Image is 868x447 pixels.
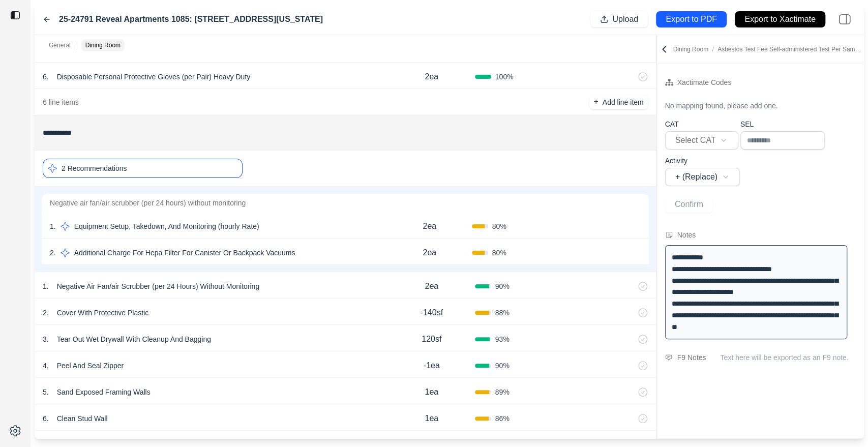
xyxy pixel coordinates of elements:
p: -140sf [420,307,442,319]
p: CAT [665,119,738,129]
div: Notes [677,229,696,241]
p: Negative Air Fan/air Scrubber (per 24 Hours) Without Monitoring [53,279,263,293]
p: 4 . [43,361,49,371]
p: 1ea [425,386,438,398]
p: 2ea [425,280,438,292]
button: Export to Xactimate [735,11,825,27]
p: Upload [612,14,638,25]
p: Sand Exposed Framing Walls [53,385,155,399]
p: Text here will be exported as an F9 note. [720,352,856,363]
span: 80 % [492,248,506,258]
p: Dining Room [85,41,121,49]
p: 6 line items [43,97,79,107]
p: Activity [665,156,740,166]
p: 2ea [423,220,436,232]
p: Dining Room [673,45,862,53]
p: 3 . [43,334,49,344]
span: 90 % [495,361,510,371]
p: 2ea [425,71,438,83]
p: Disposable Personal Protective Gloves (per Pair) Heavy Duty [53,70,255,84]
p: 6 . [43,413,49,424]
p: Additional Charge For Hepa Filter For Canister Or Backpack Vacuums [70,246,300,260]
button: Upload [590,11,648,27]
p: 1ea [425,412,438,425]
p: 1 . [43,281,49,291]
div: Xactimate Codes [677,76,732,88]
p: Tear Out Wet Drywall With Cleanup And Bagging [53,332,215,346]
img: comment [665,354,672,361]
span: 93 % [495,334,510,344]
img: right-panel.svg [833,8,856,31]
span: 88 % [495,308,510,318]
p: Negative air fan/air scrubber (per 24 hours) without monitoring [42,194,649,212]
p: 1 . [50,221,56,231]
p: Equipment Setup, Takedown, And Monitoring (hourly Rate) [70,219,263,233]
p: 6 . [43,72,49,82]
p: 5 . [43,387,49,397]
p: 2ea [423,247,436,259]
p: Export to Xactimate [744,14,816,25]
span: 89 % [495,387,510,397]
p: 2 . [50,248,56,258]
span: / [708,46,717,53]
p: 2 . [43,308,49,318]
p: Cover With Protective Plastic [53,306,153,320]
span: 100 % [495,72,514,82]
button: +Add line item [589,95,647,109]
p: 2 Recommendations [62,163,127,173]
p: Add line item [603,97,644,107]
p: SEL [740,119,825,129]
img: toggle sidebar [10,10,20,20]
label: 25-24791 Reveal Apartments 1085: [STREET_ADDRESS][US_STATE] [59,13,323,25]
span: Asbestos Test Fee Self-administered Test Per Sample [717,46,863,53]
button: Export to PDF [656,11,727,27]
span: 90 % [495,281,510,291]
p: + [593,96,598,108]
p: Export to PDF [666,14,716,25]
p: No mapping found, please add one. [665,101,778,111]
p: General [49,41,71,49]
div: F9 Notes [677,351,706,364]
p: -1ea [424,360,440,372]
span: 80 % [492,221,506,231]
span: 86 % [495,413,510,424]
p: Clean Stud Wall [53,411,112,426]
p: Peel And Seal Zipper [53,359,128,373]
p: 120sf [422,333,441,345]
